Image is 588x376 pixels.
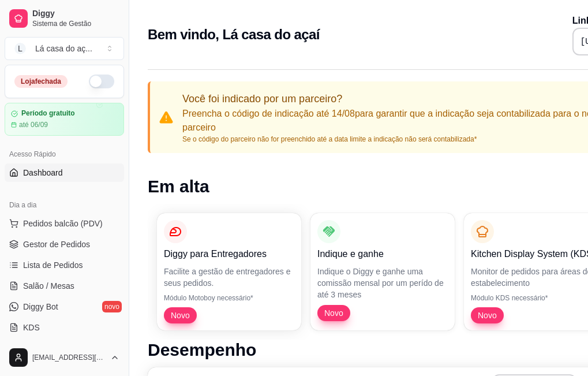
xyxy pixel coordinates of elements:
a: Gestor de Pedidos [5,235,124,254]
span: Novo [166,310,194,321]
button: Diggy para EntregadoresFacilite a gestão de entregadores e seus pedidos.Módulo Motoboy necessário... [157,213,301,330]
article: Período gratuito [21,109,75,118]
span: Diggy [32,9,119,19]
span: Novo [473,310,501,321]
p: Indique o Diggy e ganhe uma comissão mensal por um perído de até 3 meses [317,266,448,300]
span: Sistema de Gestão [32,19,119,28]
p: Diggy para Entregadores [164,247,294,261]
div: Loja fechada [14,75,68,88]
p: Indique e ganhe [317,247,448,261]
a: Período gratuitoaté 06/09 [5,103,124,136]
div: Acesso Rápido [5,145,124,163]
span: Dashboard [23,167,63,178]
span: KDS [23,322,40,333]
a: Salão / Mesas [5,277,124,295]
span: Salão / Mesas [23,280,74,292]
span: L [14,43,26,54]
a: Dashboard [5,163,124,182]
h2: Bem vindo, Lá casa do açaí [148,25,320,44]
a: Lista de Pedidos [5,256,124,274]
div: Lá casa do aç ... [35,43,92,54]
p: Facilite a gestão de entregadores e seus pedidos. [164,266,294,289]
a: KDS [5,318,124,337]
button: Select a team [5,37,124,60]
span: Diggy Bot [23,301,58,312]
article: até 06/09 [19,120,48,129]
p: Módulo Motoboy necessário* [164,293,294,303]
button: [EMAIL_ADDRESS][DOMAIN_NAME] [5,344,124,371]
span: Gestor de Pedidos [23,239,90,250]
button: Pedidos balcão (PDV) [5,214,124,233]
a: DiggySistema de Gestão [5,5,124,32]
span: Novo [320,307,348,319]
span: Pedidos balcão (PDV) [23,218,103,229]
span: Lista de Pedidos [23,259,83,271]
span: [EMAIL_ADDRESS][DOMAIN_NAME] [32,353,106,362]
button: Alterar Status [89,75,114,88]
button: Indique e ganheIndique o Diggy e ganhe uma comissão mensal por um perído de até 3 mesesNovo [310,213,455,330]
a: Diggy Botnovo [5,297,124,316]
div: Dia a dia [5,196,124,214]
